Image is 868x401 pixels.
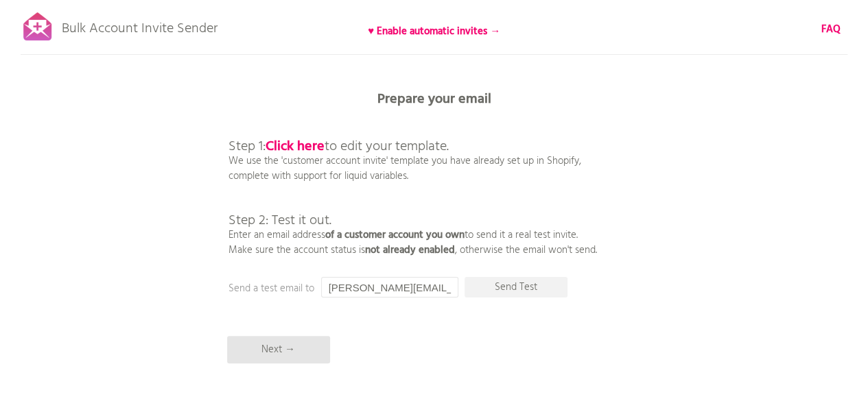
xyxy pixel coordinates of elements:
p: Send a test email to [228,281,503,296]
b: not already enabled [365,242,455,258]
b: Prepare your email [377,88,491,110]
span: Step 2: Test it out. [228,210,331,232]
b: FAQ [821,21,841,38]
b: ♥ Enable automatic invites → [368,23,500,40]
a: FAQ [821,22,841,37]
span: Step 1: to edit your template. [228,136,449,158]
a: Click here [266,136,325,158]
p: We use the 'customer account invite' template you have already set up in Shopify, complete with s... [228,110,597,258]
p: Send Test [465,277,567,297]
b: of a customer account you own [325,227,465,243]
p: Next → [227,336,330,363]
p: Bulk Account Invite Sender [62,8,218,42]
